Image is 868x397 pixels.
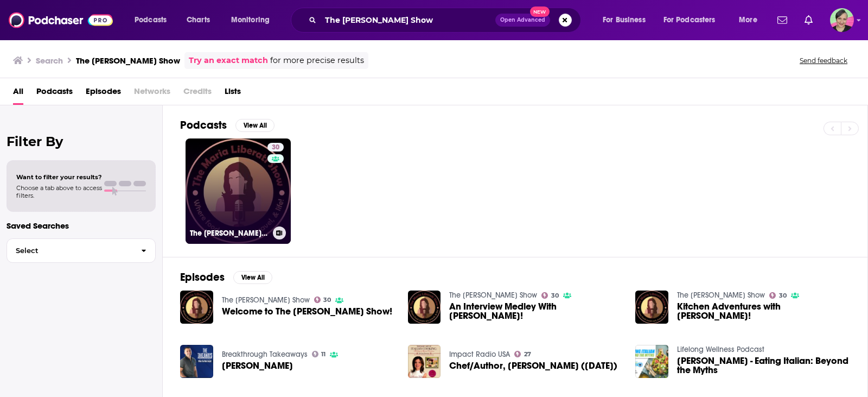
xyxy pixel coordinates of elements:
img: Welcome to The Maria Liberati Show! [180,291,213,324]
button: View All [235,119,275,132]
span: An Interview Medley With [PERSON_NAME]! [449,302,622,320]
a: PodcastsView All [180,118,275,132]
a: Maria Liberati - Eating Italian: Beyond the Myths [677,356,850,375]
img: An Interview Medley With Maria Liberati! [408,291,441,324]
button: open menu [224,11,284,29]
span: Monitoring [231,12,270,28]
span: 27 [524,352,531,357]
a: Chef/Author, Maria Liberati (1-15-21) [449,361,617,370]
h2: Filter By [7,134,156,149]
a: Episodes [86,83,121,105]
a: All [13,83,23,105]
a: Show notifications dropdown [773,11,792,29]
span: Choose a tab above to access filters. [16,184,102,199]
a: Maria Liberati [222,361,293,370]
span: Chef/Author, [PERSON_NAME] ([DATE]) [449,361,617,370]
a: The Maria Liberati Show [677,291,765,300]
span: 30 [272,142,279,153]
span: 30 [323,298,331,303]
img: Podchaser - Follow, Share and Rate Podcasts [9,10,113,30]
button: open menu [595,11,659,29]
button: View All [233,271,272,284]
img: Maria Liberati [180,345,213,378]
a: Charts [180,11,216,29]
a: 30 [541,292,559,299]
a: 30 [267,143,284,152]
span: Want to filter your results? [16,173,102,181]
span: Open Advanced [500,17,545,23]
span: For Business [603,12,646,28]
a: Try an exact match [189,54,268,67]
a: Breakthrough Takeaways [222,350,308,359]
a: Kitchen Adventures with Maria Liberati! [677,302,850,320]
a: Lifelong Wellness Podcast [677,345,764,354]
button: open menu [656,11,731,29]
span: For Podcasters [663,12,716,28]
h3: The [PERSON_NAME] Show [190,229,269,238]
span: More [739,12,757,28]
img: Maria Liberati - Eating Italian: Beyond the Myths [635,345,668,378]
span: Networks [134,83,170,105]
button: Open AdvancedNew [495,14,550,27]
div: Search podcasts, credits, & more... [301,8,591,33]
h3: Search [36,55,63,66]
span: Welcome to The [PERSON_NAME] Show! [222,307,392,316]
button: Show profile menu [830,8,854,32]
span: Credits [183,83,212,105]
a: Show notifications dropdown [800,11,817,29]
span: Podcasts [135,12,167,28]
a: 30The [PERSON_NAME] Show [186,138,291,244]
img: Kitchen Adventures with Maria Liberati! [635,291,668,324]
a: Welcome to The Maria Liberati Show! [222,307,392,316]
img: Chef/Author, Maria Liberati (1-15-21) [408,345,441,378]
a: The Maria Liberati Show [449,291,537,300]
a: 30 [314,297,331,303]
img: User Profile [830,8,854,32]
button: Send feedback [796,56,851,65]
a: 27 [514,351,531,357]
span: Select [7,247,132,254]
a: The Maria Liberati Show [222,295,310,305]
span: Charts [187,12,210,28]
a: Lists [225,83,241,105]
span: Logged in as LizDVictoryBelt [830,8,854,32]
span: Kitchen Adventures with [PERSON_NAME]! [677,302,850,320]
h2: Podcasts [180,118,227,132]
a: 11 [312,351,326,357]
a: Podcasts [36,83,73,105]
span: New [530,7,550,17]
a: 30 [769,292,787,299]
p: Saved Searches [7,220,156,231]
span: [PERSON_NAME] - Eating Italian: Beyond the Myths [677,356,850,375]
button: open menu [731,11,771,29]
a: Impact Radio USA [449,350,510,359]
button: open menu [127,11,181,29]
span: 30 [779,293,787,298]
a: An Interview Medley With Maria Liberati! [449,302,622,320]
span: 11 [321,352,325,357]
input: Search podcasts, credits, & more... [321,11,495,29]
span: [PERSON_NAME] [222,361,293,370]
h2: Episodes [180,270,225,284]
span: 30 [551,293,559,298]
button: Select [7,238,156,263]
a: EpisodesView All [180,270,272,284]
h3: The [PERSON_NAME] Show [76,55,180,66]
span: for more precise results [270,54,364,67]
